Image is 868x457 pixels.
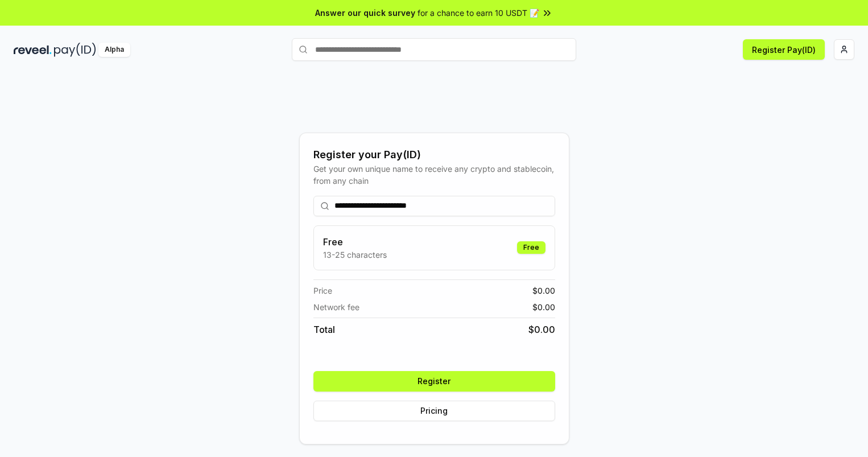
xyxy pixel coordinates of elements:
[532,285,555,297] span: $ 0.00
[323,249,387,261] p: 13-25 characters
[313,371,555,392] button: Register
[517,241,545,254] div: Free
[313,147,555,163] div: Register your Pay(ID)
[313,163,555,187] div: Get your own unique name to receive any crypto and stablecoin, from any chain
[98,43,130,57] div: Alpha
[313,401,555,421] button: Pricing
[323,235,387,249] h3: Free
[313,323,335,336] span: Total
[54,43,96,57] img: pay_id
[14,43,52,57] img: reveel_dark
[532,301,555,313] span: $ 0.00
[313,285,332,297] span: Price
[315,7,415,19] span: Answer our quick survey
[528,323,555,336] span: $ 0.00
[743,39,825,60] button: Register Pay(ID)
[418,7,539,19] span: for a chance to earn 10 USDT 📝
[313,301,359,313] span: Network fee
